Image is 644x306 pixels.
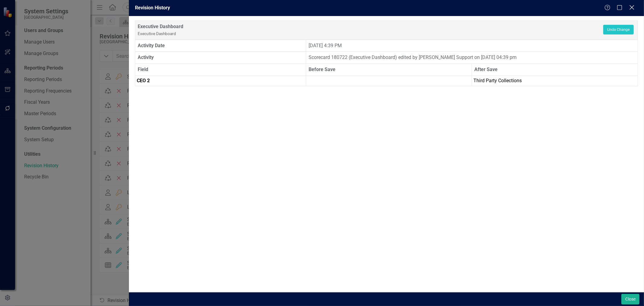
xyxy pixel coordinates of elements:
[135,64,306,76] th: Field
[135,76,306,86] th: CEO 2
[306,52,638,64] td: Scorecard 180722 (Executive Dashboard) edited by [PERSON_NAME] Support on [DATE] 04:39 pm
[135,40,306,52] th: Activity Date
[138,31,176,36] small: Executive Dashboard
[135,52,306,64] th: Activity
[138,23,603,37] div: Executive Dashboard
[306,64,472,76] th: Before Save
[603,25,634,34] button: Undo Change
[472,76,638,86] td: Third Party Collections
[621,294,639,304] button: Close
[135,5,170,11] span: Revision History
[306,40,638,52] td: [DATE] 4:39 PM
[472,64,638,76] th: After Save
